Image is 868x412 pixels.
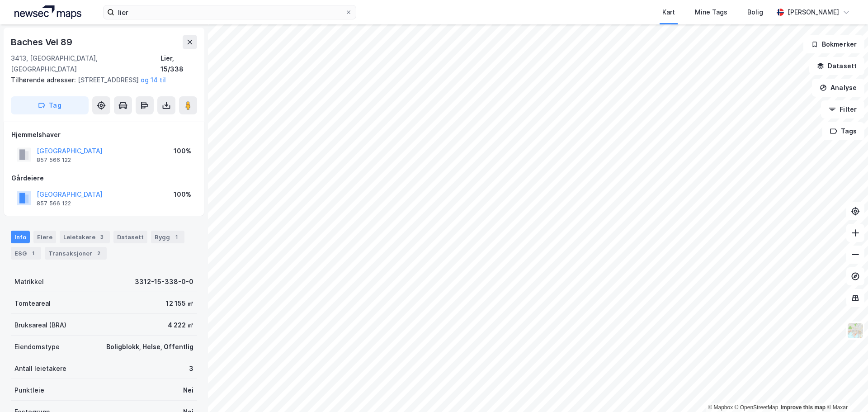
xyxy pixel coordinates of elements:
div: 12 155 ㎡ [166,298,193,309]
button: Analyse [812,79,864,97]
div: 1 [28,249,38,258]
div: 1 [172,232,181,242]
div: Bruksareal (BRA) [14,320,66,331]
div: 3 [189,363,193,374]
a: OpenStreetMap [735,404,778,411]
div: Kart [662,7,675,18]
div: 4 222 ㎡ [168,320,193,331]
input: Søk på adresse, matrikkel, gårdeiere, leietakere eller personer [114,5,345,19]
div: ESG [11,247,41,260]
div: 2 [94,249,103,258]
a: Mapbox [708,404,733,411]
div: Eiendomstype [14,341,60,352]
div: Punktleie [14,385,44,396]
div: 857 566 122 [37,200,71,207]
div: Matrikkel [14,276,44,287]
div: Eiere [33,231,56,243]
div: Bolig [747,7,763,18]
div: Antall leietakere [14,363,66,374]
div: 100% [174,146,191,156]
div: Hjemmelshaver [11,129,197,140]
div: Transaksjoner [45,247,107,260]
div: Lier, 15/338 [160,53,197,75]
button: Datasett [809,57,864,75]
div: Baches Vei 89 [11,35,74,49]
span: Tilhørende adresser: [11,76,78,84]
div: 3 [97,232,106,242]
a: Improve this map [781,404,826,411]
button: Tag [11,96,89,114]
div: Kontrollprogram for chat [823,369,868,412]
div: [STREET_ADDRESS] [11,75,190,85]
button: Bokmerker [803,35,864,53]
div: Gårdeiere [11,173,197,184]
div: 3413, [GEOGRAPHIC_DATA], [GEOGRAPHIC_DATA] [11,53,160,75]
img: Z [847,322,864,339]
div: Leietakere [60,231,110,243]
div: [PERSON_NAME] [788,7,839,18]
div: Info [11,231,30,243]
iframe: Chat Widget [823,369,868,412]
div: Nei [183,385,193,396]
button: Filter [821,100,864,118]
button: Tags [822,122,864,140]
div: Bygg [151,231,184,243]
div: 100% [174,189,191,200]
div: Tomteareal [14,298,51,309]
div: Boligblokk, Helse, Offentlig [106,341,193,352]
img: logo.a4113a55bc3d86da70a041830d287a7e.svg [14,5,81,19]
div: 857 566 122 [37,156,71,164]
div: Mine Tags [695,7,727,18]
div: Datasett [113,231,147,243]
div: 3312-15-338-0-0 [135,276,193,287]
